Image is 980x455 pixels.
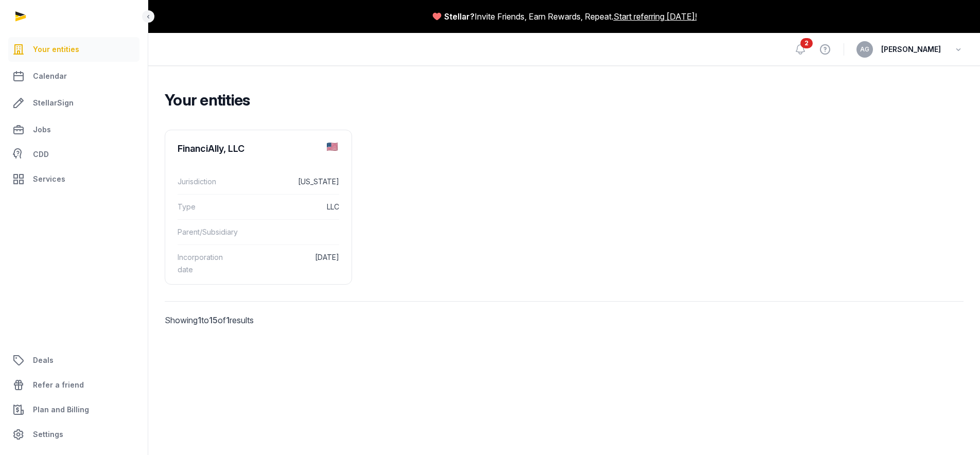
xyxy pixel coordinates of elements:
[8,64,139,89] a: Calendar
[33,70,67,82] span: Calendar
[178,176,239,188] dt: Jurisdiction
[881,43,941,56] span: [PERSON_NAME]
[33,148,49,161] span: CDD
[178,226,239,238] dt: Parent/Subsidiary
[8,348,139,373] a: Deals
[8,117,139,142] a: Jobs
[33,354,54,366] span: Deals
[33,379,84,391] span: Refer a friend
[860,46,869,52] span: AG
[8,422,139,447] a: Settings
[33,43,79,56] span: Your entities
[33,124,51,136] span: Jobs
[178,201,239,213] dt: Type
[800,38,813,48] span: 2
[327,143,338,151] img: us.png
[8,167,139,191] a: Services
[247,176,339,188] dd: [US_STATE]
[178,251,239,276] dt: Incorporation date
[247,201,339,213] dd: LLC
[856,41,873,58] button: AG
[8,37,139,62] a: Your entities
[33,404,89,416] span: Plan and Billing
[198,315,201,325] span: 1
[33,173,65,185] span: Services
[614,10,697,23] a: Start referring [DATE]!
[165,91,955,109] h2: Your entities
[178,143,244,155] div: FinanciAlly, LLC
[165,130,352,290] a: FinanciAlly, LLCJurisdiction[US_STATE]TypeLLCParent/SubsidiaryIncorporation date[DATE]
[8,373,139,397] a: Refer a friend
[247,251,339,276] dd: [DATE]
[8,91,139,115] a: StellarSign
[226,315,230,325] span: 1
[444,10,475,23] span: Stellar?
[33,97,74,109] span: StellarSign
[8,144,139,165] a: CDD
[8,397,139,422] a: Plan and Billing
[209,315,218,325] span: 15
[165,302,352,339] p: Showing to of results
[33,428,63,441] span: Settings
